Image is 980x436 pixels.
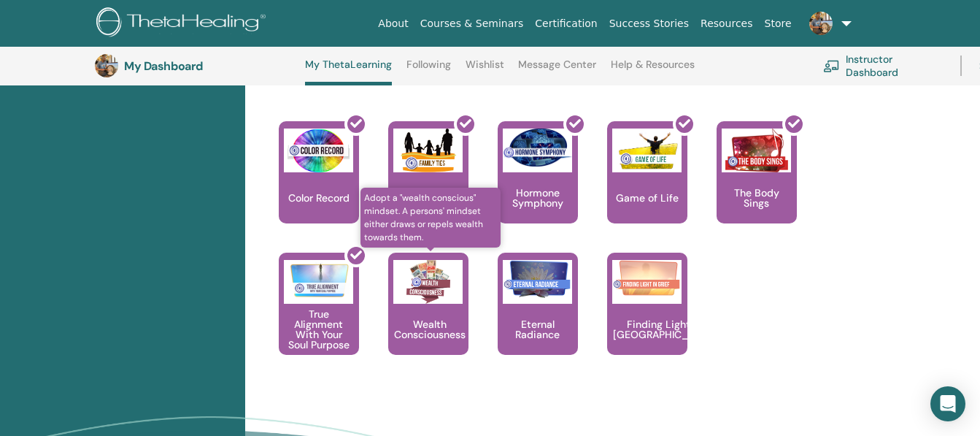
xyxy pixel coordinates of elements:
h3: My Dashboard [124,59,270,73]
img: Color Record [284,129,353,172]
p: Wealth Consciousness [388,319,471,340]
a: The Body Sings The Body Sings [717,121,797,253]
a: Help & Resources [611,58,695,82]
p: True Alignment With Your Soul Purpose [279,309,359,350]
a: Wishlist [466,58,504,82]
a: Hormone Symphony Hormone Symphony [498,121,578,253]
p: Eternal Radiance [498,319,578,340]
span: Adopt a "wealth conscious" mindset. A persons' mindset either draws or repels wealth towards them. [360,188,501,248]
p: Game of Life [610,193,684,203]
p: Finding Light in [GEOGRAPHIC_DATA] [607,319,722,340]
img: logo.png [96,7,271,40]
img: default.jpg [809,12,833,35]
p: The Body Sings [717,188,797,208]
img: Wealth Consciousness [393,260,463,304]
a: Success Stories [603,10,695,37]
a: Following [406,58,451,82]
a: Eternal Radiance Eternal Radiance [498,253,578,384]
a: Courses & Seminars [414,10,530,37]
a: My ThetaLearning [305,58,392,85]
img: default.jpg [95,54,118,77]
img: chalkboard-teacher.svg [823,60,840,72]
a: Family Ties Seminar Family Ties Seminar [388,121,468,253]
a: Color Record Color Record [279,121,359,253]
img: The Body Sings [722,129,791,172]
div: Open Intercom Messenger [930,386,965,421]
img: Family Ties Seminar [393,129,463,172]
a: Game of Life Game of Life [607,121,687,253]
a: True Alignment With Your Soul Purpose True Alignment With Your Soul Purpose [279,253,359,384]
img: Eternal Radiance [503,260,572,299]
a: Instructor Dashboard [823,50,943,82]
img: Hormone Symphony [503,129,572,167]
img: Game of Life [612,129,682,172]
a: Finding Light in Grief Finding Light in [GEOGRAPHIC_DATA] [607,253,687,384]
a: Resources [695,10,759,37]
a: Certification [529,10,603,37]
a: About [372,10,414,37]
img: True Alignment With Your Soul Purpose [284,260,353,299]
a: Message Center [518,58,596,82]
a: Store [759,10,798,37]
a: Adopt a "wealth conscious" mindset. A persons' mindset either draws or repels wealth towards them... [388,253,468,384]
img: Finding Light in Grief [612,260,682,299]
p: Color Record [282,193,355,203]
